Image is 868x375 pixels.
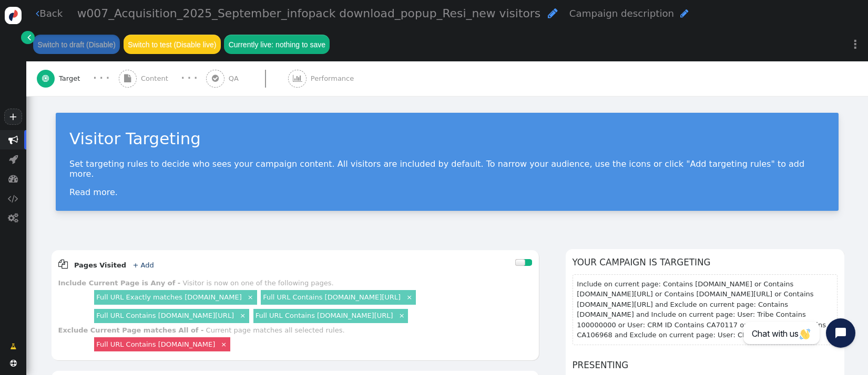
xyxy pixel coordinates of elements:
[10,360,17,367] span: 
[311,73,358,84] span: Performance
[263,293,401,301] a: Full URL Contains [DOMAIN_NAME][URL]
[5,7,22,24] img: logo-icon.svg
[58,326,204,334] b: Exclude Current Page matches All of -
[58,261,170,269] a:  Pages Visited + Add
[69,187,118,197] a: Read more.
[77,7,541,20] span: w007_Acquisition_2025_September_infopack download_popup_Resi_new visitors
[246,292,255,301] a: ×
[10,341,16,352] span: 
[141,73,172,84] span: Content
[96,340,215,348] a: Full URL Contains [DOMAIN_NAME]
[229,73,243,84] span: QA
[256,312,393,319] a: Full URL Contains [DOMAIN_NAME][URL]
[293,74,302,82] span: 
[573,256,838,269] h6: Your campaign is targeting
[132,261,154,269] a: + Add
[219,339,228,348] a: ×
[405,292,414,301] a: ×
[9,154,18,164] span: 
[569,8,674,19] span: Campaign description
[4,109,22,125] a: +
[206,326,345,334] div: Current page matches all selected rules.
[8,213,18,223] span: 
[843,29,868,60] a: ⋮
[33,35,120,53] button: Switch to draft (Disable)
[124,35,221,53] button: Switch to test (Disable live)
[93,72,109,85] div: · · ·
[37,61,119,96] a:  Target · · ·
[181,72,197,85] div: · · ·
[69,126,825,151] div: Visitor Targeting
[96,293,241,301] a: Full URL Exactly matches [DOMAIN_NAME]
[238,310,247,319] a: ×
[74,261,126,269] b: Pages Visited
[8,194,18,203] span: 
[3,338,23,356] a: 
[8,174,18,184] span: 
[21,31,34,44] a: 
[58,279,181,287] b: Include Current Page is Any of -
[573,274,838,345] section: Include on current page: Contains [DOMAIN_NAME] or Contains [DOMAIN_NAME][URL] or Contains [DOMAI...
[548,7,558,19] span: 
[124,74,131,82] span: 
[42,74,49,82] span: 
[182,279,333,287] div: Visitor is now on one of the following pages.
[212,74,219,82] span: 
[27,32,31,42] span: 
[288,61,376,96] a:  Performance
[36,6,63,20] a: Back
[206,61,288,96] a:  QA
[119,61,207,96] a:  Content · · ·
[69,159,825,179] p: Set targeting rules to decide who sees your campaign content. All visitors are included by defaul...
[8,135,18,145] span: 
[573,359,838,372] h6: Presenting
[58,259,68,269] span: 
[59,73,84,84] span: Target
[397,310,406,319] a: ×
[96,312,234,319] a: Full URL Contains [DOMAIN_NAME][URL]
[680,8,689,18] span: 
[224,35,330,53] button: Currently live: nothing to save
[36,8,39,18] span: 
